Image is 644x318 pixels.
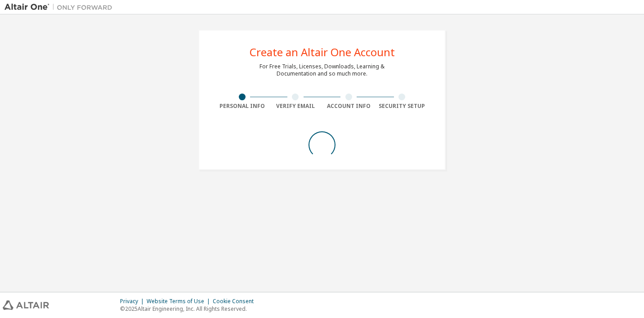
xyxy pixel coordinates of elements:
[120,305,259,313] p: © 2025 Altair Engineering, Inc. All Rights Reserved.
[3,300,49,310] img: altair_logo.svg
[4,3,117,12] img: Altair One
[147,298,213,305] div: Website Terms of Use
[376,103,429,110] div: Security Setup
[120,298,147,305] div: Privacy
[250,47,395,58] div: Create an Altair One Account
[269,103,322,110] div: Verify Email
[259,63,385,77] div: For Free Trials, Licenses, Downloads, Learning & Documentation and so much more.
[215,103,269,110] div: Personal Info
[322,103,376,110] div: Account Info
[213,298,259,305] div: Cookie Consent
